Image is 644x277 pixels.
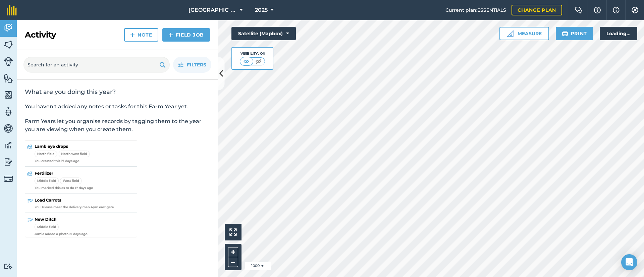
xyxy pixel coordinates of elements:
img: svg+xml;base64,PHN2ZyB4bWxucz0iaHR0cDovL3d3dy53My5vcmcvMjAwMC9zdmciIHdpZHRoPSIxNyIgaGVpZ2h0PSIxNy... [613,6,620,14]
img: svg+xml;base64,PD94bWwgdmVyc2lvbj0iMS4wIiBlbmNvZGluZz0idXRmLTgiPz4KPCEtLSBHZW5lcmF0b3I6IEFkb2JlIE... [4,123,13,133]
p: You haven't added any notes or tasks for this Farm Year yet. [25,103,210,111]
span: Current plan : ESSENTIALS [445,6,506,14]
img: Two speech bubbles overlapping with the left bubble in the forefront [575,7,583,13]
h2: What are you doing this year? [25,88,210,96]
span: Filters [187,61,206,68]
img: svg+xml;base64,PD94bWwgdmVyc2lvbj0iMS4wIiBlbmNvZGluZz0idXRmLTgiPz4KPCEtLSBHZW5lcmF0b3I6IEFkb2JlIE... [4,263,13,270]
img: svg+xml;base64,PD94bWwgdmVyc2lvbj0iMS4wIiBlbmNvZGluZz0idXRmLTgiPz4KPCEtLSBHZW5lcmF0b3I6IEFkb2JlIE... [4,23,13,33]
img: svg+xml;base64,PD94bWwgdmVyc2lvbj0iMS4wIiBlbmNvZGluZz0idXRmLTgiPz4KPCEtLSBHZW5lcmF0b3I6IEFkb2JlIE... [4,140,13,150]
img: svg+xml;base64,PD94bWwgdmVyc2lvbj0iMS4wIiBlbmNvZGluZz0idXRmLTgiPz4KPCEtLSBHZW5lcmF0b3I6IEFkb2JlIE... [4,107,13,117]
div: Open Intercom Messenger [621,254,637,270]
img: svg+xml;base64,PHN2ZyB4bWxucz0iaHR0cDovL3d3dy53My5vcmcvMjAwMC9zdmciIHdpZHRoPSI1MCIgaGVpZ2h0PSI0MC... [242,58,251,65]
p: Farm Years let you organise records by tagging them to the year you are viewing when you create t... [25,117,210,133]
button: Measure [499,27,549,40]
img: svg+xml;base64,PHN2ZyB4bWxucz0iaHR0cDovL3d3dy53My5vcmcvMjAwMC9zdmciIHdpZHRoPSIxOSIgaGVpZ2h0PSIyNC... [159,61,166,69]
img: svg+xml;base64,PHN2ZyB4bWxucz0iaHR0cDovL3d3dy53My5vcmcvMjAwMC9zdmciIHdpZHRoPSI1NiIgaGVpZ2h0PSI2MC... [4,73,13,83]
a: Change plan [512,5,562,15]
img: svg+xml;base64,PD94bWwgdmVyc2lvbj0iMS4wIiBlbmNvZGluZz0idXRmLTgiPz4KPCEtLSBHZW5lcmF0b3I6IEFkb2JlIE... [4,157,13,167]
img: svg+xml;base64,PHN2ZyB4bWxucz0iaHR0cDovL3d3dy53My5vcmcvMjAwMC9zdmciIHdpZHRoPSIxNCIgaGVpZ2h0PSIyNC... [168,31,173,39]
img: Four arrows, one pointing top left, one top right, one bottom right and the last bottom left [229,228,237,236]
span: 2025 [255,6,268,14]
a: Note [124,28,158,42]
img: svg+xml;base64,PD94bWwgdmVyc2lvbj0iMS4wIiBlbmNvZGluZz0idXRmLTgiPz4KPCEtLSBHZW5lcmF0b3I6IEFkb2JlIE... [4,174,13,183]
div: Loading... [600,27,637,40]
input: Search for an activity [23,57,170,73]
img: svg+xml;base64,PHN2ZyB4bWxucz0iaHR0cDovL3d3dy53My5vcmcvMjAwMC9zdmciIHdpZHRoPSI1NiIgaGVpZ2h0PSI2MC... [4,90,13,100]
div: Visibility: On [240,51,265,56]
img: fieldmargin Logo [7,5,17,15]
button: + [228,247,238,257]
button: – [228,257,238,267]
img: svg+xml;base64,PHN2ZyB4bWxucz0iaHR0cDovL3d3dy53My5vcmcvMjAwMC9zdmciIHdpZHRoPSI1MCIgaGVpZ2h0PSI0MC... [254,58,263,65]
img: Ruler icon [507,30,514,37]
a: Field Job [162,28,210,42]
img: A question mark icon [593,7,601,13]
img: svg+xml;base64,PHN2ZyB4bWxucz0iaHR0cDovL3d3dy53My5vcmcvMjAwMC9zdmciIHdpZHRoPSIxNCIgaGVpZ2h0PSIyNC... [130,31,135,39]
img: svg+xml;base64,PHN2ZyB4bWxucz0iaHR0cDovL3d3dy53My5vcmcvMjAwMC9zdmciIHdpZHRoPSIxOSIgaGVpZ2h0PSIyNC... [562,30,568,38]
img: A cog icon [631,7,639,13]
button: Print [556,27,593,40]
span: [GEOGRAPHIC_DATA] Farming [189,6,237,14]
button: Satellite (Mapbox) [231,27,296,40]
h2: Activity [25,30,56,40]
button: Filters [173,57,211,73]
img: svg+xml;base64,PHN2ZyB4bWxucz0iaHR0cDovL3d3dy53My5vcmcvMjAwMC9zdmciIHdpZHRoPSI1NiIgaGVpZ2h0PSI2MC... [4,40,13,50]
img: svg+xml;base64,PD94bWwgdmVyc2lvbj0iMS4wIiBlbmNvZGluZz0idXRmLTgiPz4KPCEtLSBHZW5lcmF0b3I6IEFkb2JlIE... [4,57,13,66]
